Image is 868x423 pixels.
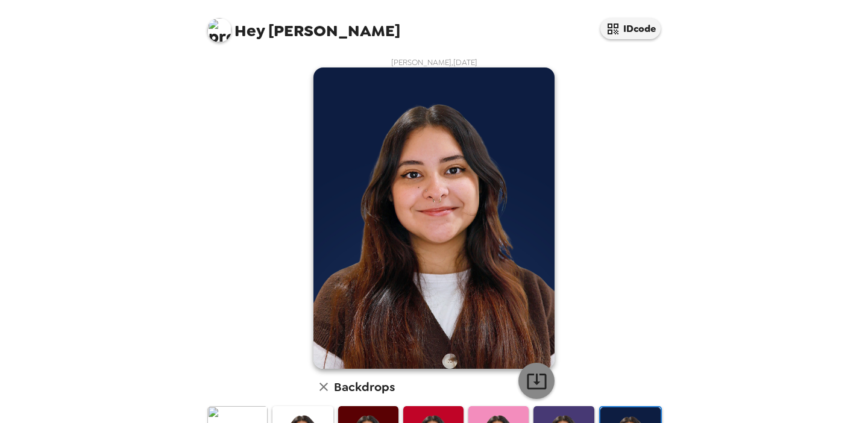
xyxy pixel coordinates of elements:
img: profile pic [207,18,231,42]
img: user [313,67,555,369]
h6: Backdrops [334,377,395,396]
button: IDcode [600,18,661,39]
span: [PERSON_NAME] [207,12,400,39]
span: [PERSON_NAME] , [DATE] [391,57,477,67]
span: Hey [234,20,265,42]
